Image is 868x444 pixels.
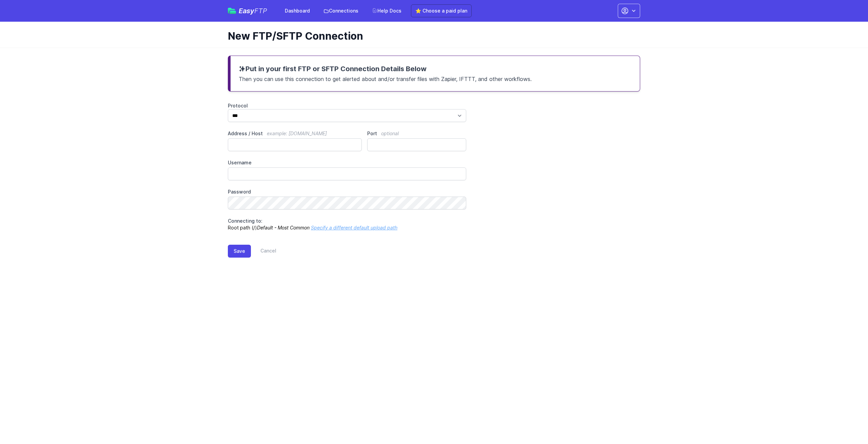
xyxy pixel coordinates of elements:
span: example: [DOMAIN_NAME] [267,130,327,136]
a: Help Docs [368,5,406,17]
a: Connections [319,5,362,17]
h3: Put in your first FTP or SFTP Connection Details Below [239,64,632,74]
span: optional [381,130,399,136]
a: Specify a different default upload path [311,225,397,230]
label: Port [367,130,466,137]
img: easyftp_logo.png [228,8,236,14]
span: FTP [254,7,267,15]
h1: New FTP/SFTP Connection [228,30,635,42]
label: Address / Host [228,130,362,137]
label: Protocol [228,102,466,109]
span: Easy [239,7,267,14]
a: Dashboard [281,5,314,17]
span: Connecting to: [228,218,262,224]
label: Username [228,159,466,166]
label: Password [228,188,466,195]
i: Default - Most Common [257,225,310,230]
button: Save [228,245,251,258]
a: ⭐ Choose a paid plan [411,4,472,17]
a: EasyFTP [228,7,267,14]
p: Then you can use this connection to get alerted about and/or transfer files with Zapier, IFTTT, a... [239,74,632,83]
p: Root path (/) [228,218,466,231]
a: Cancel [251,245,276,258]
